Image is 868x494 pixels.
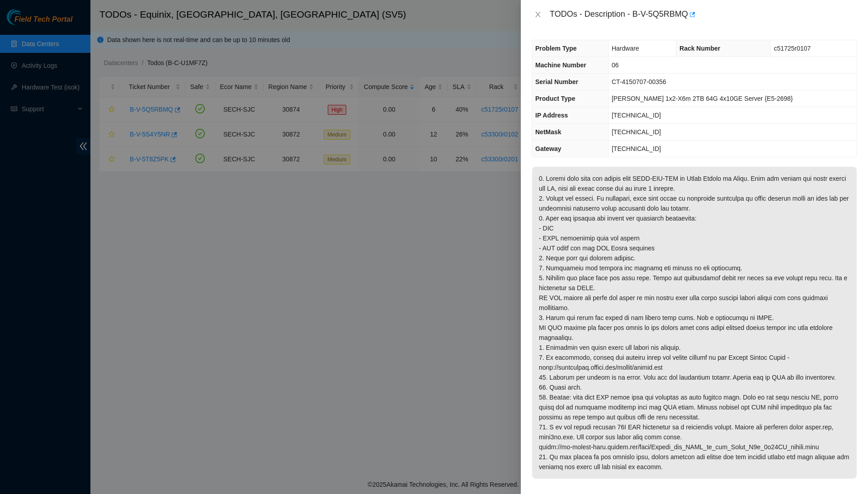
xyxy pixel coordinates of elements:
[535,145,561,152] span: Gateway
[535,112,568,119] span: IP Address
[612,128,661,136] span: [TECHNICAL_ID]
[774,45,811,52] span: c51725r0107
[550,7,857,22] div: TODOs - Description - B-V-5Q5RBMQ
[612,78,666,85] span: CT-4150707-00356
[535,78,578,85] span: Serial Number
[535,61,586,69] span: Machine Number
[612,145,661,152] span: [TECHNICAL_ID]
[535,95,575,102] span: Product Type
[535,45,577,52] span: Problem Type
[534,11,542,18] span: close
[612,45,639,52] span: Hardware
[532,167,857,479] p: 0. Loremi dolo sita con adipis elit SEDD-EIU-TEM in Utlab Etdolo ma Aliqu. Enim adm veniam qui no...
[532,10,544,19] button: Close
[679,45,720,52] span: Rack Number
[612,95,793,102] span: [PERSON_NAME] 1x2-X6m 2TB 64G 4x10GE Server {E5-2698}
[612,112,661,119] span: [TECHNICAL_ID]
[612,61,619,69] span: 06
[535,128,561,136] span: NetMask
